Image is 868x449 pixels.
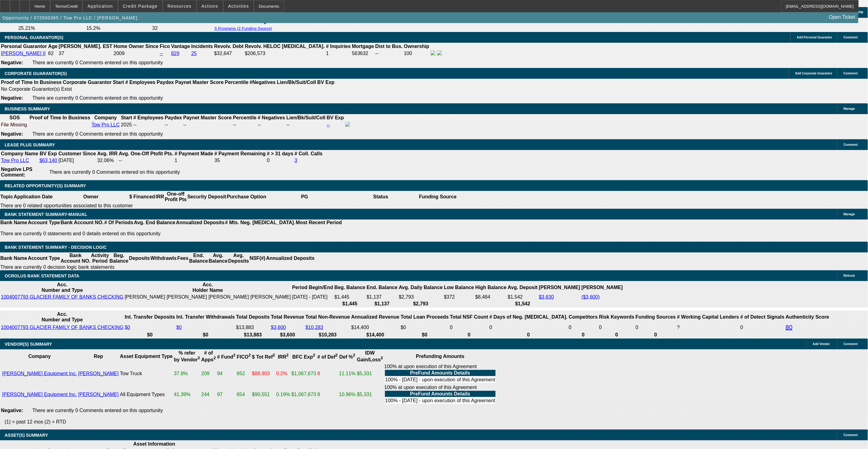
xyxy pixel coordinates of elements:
td: 11.11% [339,364,356,384]
th: Funding Source [419,191,457,203]
td: 652 [237,364,251,384]
b: Customer Since [59,151,96,156]
td: 37 [59,50,113,57]
td: 563632 [352,50,375,57]
th: 0 [489,332,568,338]
button: Credit Package [118,0,162,12]
b: $ Tot Ref [252,354,275,360]
th: Account Type [27,220,60,226]
th: Total Deposits [236,311,270,323]
b: # > 31 days [267,151,294,156]
th: Authenticity Score [785,311,829,323]
a: -- [160,51,163,56]
th: $14,400 [351,332,400,338]
td: 209 [201,364,216,384]
b: Negative: [1,95,23,101]
a: $63,140 [39,158,57,163]
div: $14,400 [351,325,399,330]
b: Avg. One-Off Ptofit Pts. [119,151,173,156]
b: Percentile [225,80,248,85]
th: Fees [177,252,189,264]
th: Total Revenue [271,311,305,323]
b: IDW Gain/Loss [357,350,383,362]
td: 1 [326,50,351,57]
span: Credit Package [123,4,158,9]
th: [PERSON_NAME] [539,282,581,293]
td: 100% - [DATE] - upon execution of this Agreement [385,377,496,383]
td: 35 [214,157,266,164]
b: Start [113,80,124,85]
td: 0 [740,324,785,331]
b: Personal Guarantor [1,44,47,49]
span: Activities [228,4,249,9]
b: % refer by Vendor [174,350,200,362]
td: Tow Truck [120,364,173,384]
span: RELATED OPPORTUNITY(S) SUMMARY [5,183,86,188]
th: Competitors [569,311,598,323]
th: Owner [53,191,129,203]
th: $13,883 [236,332,270,338]
th: Acc. Number and Type [1,282,124,293]
img: linkedin-icon.png [437,50,442,55]
b: Revolv. Debt [214,44,244,49]
b: Percentile [233,115,256,120]
th: $0 [124,332,176,338]
sup: 2 [286,353,289,358]
td: $5,331 [357,384,383,405]
td: $1,067,673 [291,364,316,384]
b: # Coll. Calls [294,151,322,156]
th: Int. Transfer Withdrawals [176,311,235,323]
img: facebook-icon.png [345,122,350,127]
img: facebook-icon.png [431,50,436,55]
span: There are currently 0 Comments entered on this opportunity [32,408,163,413]
td: 41.39% [174,384,201,405]
span: PERSONAL GUARANTOR(S) [5,35,63,40]
th: Annualized Deposits [266,252,315,264]
th: $1,445 [334,301,366,307]
b: Negative LPS Comment: [1,167,32,177]
td: 1 [174,157,213,164]
b: [PERSON_NAME]. EST [59,44,112,49]
sup: 2 [381,356,383,360]
a: $10,283 [306,325,323,330]
a: $3,600 [271,325,286,330]
span: BUSINESS SUMMARY [5,106,50,111]
b: Revolv. HELOC [MEDICAL_DATA]. [245,44,325,49]
b: Negative: [1,60,23,65]
span: CORPORATE GUARANTOR(S) [5,71,67,76]
th: SOS [1,115,29,121]
b: # Payment Made [175,151,213,156]
td: 62 [48,50,58,57]
a: -- [327,122,330,127]
td: 0 [450,324,489,331]
th: $0 [176,332,235,338]
td: $0 [400,324,449,331]
th: Beg. Balance [334,282,366,293]
button: Activities [224,0,254,12]
b: # Payment Remaining [214,151,266,156]
td: -- [119,157,174,164]
span: Comment [844,433,858,437]
span: There are currently 0 Comments entered on this opportunity [32,131,163,137]
div: 100% at upon execution of this Agreement [384,364,496,383]
span: There are currently 0 Comments entered on this opportunity [32,60,163,65]
span: 2009 [114,51,125,56]
th: Funding Sources [635,311,676,323]
span: Comment [844,72,858,75]
span: -- [133,122,137,127]
th: Total Loan Proceeds [400,311,449,323]
th: Int. Transfer Deposits [124,311,176,323]
b: Asset Information [133,441,175,447]
th: One-off Profit Pts [164,191,187,203]
th: Withdrawls [150,252,177,264]
div: -- [258,122,285,128]
b: Corporate Guarantor [63,80,112,85]
th: Avg. Deposits [228,252,249,264]
td: 0.2% [276,364,290,384]
b: Fico [160,44,170,49]
th: Risk Keywords [599,311,635,323]
sup: 2 [353,353,355,358]
a: 3 [294,158,297,163]
span: ASSET(S) SUMMARY [5,433,48,438]
td: 8 [317,364,338,384]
